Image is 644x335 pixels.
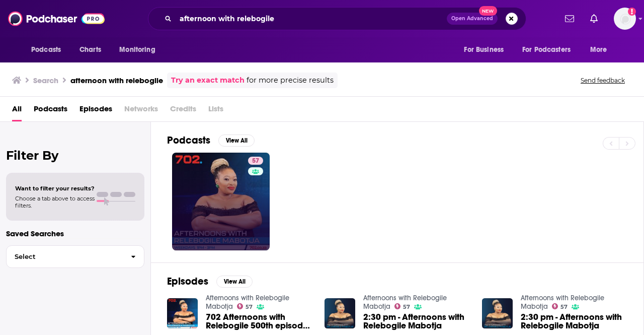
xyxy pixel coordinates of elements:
[167,298,198,329] img: 702 Afternoons with Relebogile 500th episode celebration
[167,134,210,147] h2: Podcasts
[246,305,253,309] span: 57
[248,157,263,165] a: 57
[15,195,95,209] span: Choose a tab above to access filters.
[31,43,61,57] span: Podcasts
[561,10,578,27] a: Show notifications dropdown
[614,8,636,30] img: User Profile
[522,43,571,57] span: For Podcasters
[590,43,607,57] span: More
[6,229,144,238] p: Saved Searches
[8,9,105,28] img: Podchaser - Follow, Share and Rate Podcasts
[578,76,628,85] button: Send feedback
[560,305,568,309] span: 57
[394,303,411,309] a: 57
[176,11,447,27] input: Search podcasts, credits, & more...
[167,275,253,288] a: EpisodesView All
[6,245,144,268] button: Select
[79,101,112,121] a: Episodes
[7,253,123,260] span: Select
[148,7,526,30] div: Search podcasts, credits, & more...
[112,40,168,59] button: open menu
[252,156,259,166] span: 57
[12,101,22,121] a: All
[482,298,513,329] img: 2:30 pm - Afternoons with Relebogile Mabotja
[15,185,95,192] span: Want to filter your results?
[586,10,602,27] a: Show notifications dropdown
[614,8,636,30] span: Logged in as esmith_bg
[325,298,355,329] img: 2:30 pm - Afternoons with Relebogile Mabotja
[34,101,67,121] a: Podcasts
[464,43,504,57] span: For Business
[451,16,493,21] span: Open Advanced
[171,75,245,86] a: Try an exact match
[628,8,636,16] svg: Add a profile image
[479,6,497,16] span: New
[167,134,255,147] a: PodcastsView All
[403,305,410,309] span: 57
[521,294,604,311] a: Afternoons with Relebogile Mabotja
[79,43,101,57] span: Charts
[172,153,270,250] a: 57
[73,40,107,59] a: Charts
[167,275,208,288] h2: Episodes
[208,101,223,121] span: Lists
[6,148,144,163] h2: Filter By
[447,13,498,25] button: Open AdvancedNew
[516,40,585,59] button: open menu
[457,40,516,59] button: open menu
[206,313,312,330] a: 702 Afternoons with Relebogile 500th episode celebration
[218,135,255,147] button: View All
[363,313,470,330] a: 2:30 pm - Afternoons with Relebogile Mabotja
[237,303,253,309] a: 57
[206,294,289,311] a: Afternoons with Relebogile Mabotja
[583,40,620,59] button: open menu
[247,75,334,86] span: for more precise results
[70,76,163,85] h3: afternoon with relebogile
[552,303,568,309] a: 57
[170,101,196,121] span: Credits
[24,40,74,59] button: open menu
[614,8,636,30] button: Show profile menu
[216,276,253,288] button: View All
[363,294,447,311] a: Afternoons with Relebogile Mabotja
[124,101,158,121] span: Networks
[521,313,627,330] a: 2:30 pm - Afternoons with Relebogile Mabotja
[33,76,58,85] h3: Search
[119,43,155,57] span: Monitoring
